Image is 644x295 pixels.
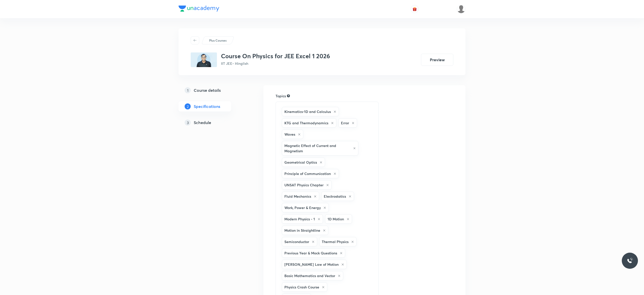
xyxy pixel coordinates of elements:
[284,250,337,256] h6: Previous Year & Mock Questions
[284,284,319,290] h6: Physics Crash Course
[627,258,633,264] img: ttu
[284,160,317,165] h6: Geometrical Optics
[284,262,339,267] h6: [PERSON_NAME] Law of Motion
[284,109,331,114] h6: Kinematics-1D and Calculus
[284,228,320,233] h6: Motion in Straightline
[185,103,191,109] p: 2
[221,61,330,66] p: IIT JEE • Hinglish
[284,205,321,210] h6: Work, Power & Energy
[287,94,290,98] div: Search for topics
[185,120,191,126] p: 3
[179,6,219,13] a: Company Logo
[284,171,331,176] h6: Principle of Communication
[341,120,349,126] h6: Error
[457,5,465,13] img: Anuruddha Kumar
[194,120,211,126] h5: Schedule
[412,7,417,11] img: avatar
[284,120,328,126] h6: KTG and Thermodynamics
[328,216,344,222] h6: 1D Motion
[284,194,311,199] h6: Fluid Mechanics
[284,216,315,222] h6: Modern Physics - 1
[209,38,227,43] p: Plus Courses
[421,54,453,66] button: Preview
[284,239,309,244] h6: Semiconductor
[179,6,219,12] img: Company Logo
[194,87,221,93] h5: Course details
[284,143,351,154] h6: Magnetic Effect of Current and Magnetism
[284,182,324,188] h6: UNSAT Physics Chapter
[284,273,335,278] h6: Basic Mathematics and Vector
[179,117,247,128] a: 3Schedule
[411,5,419,13] button: avatar
[179,85,247,95] a: 1Course details
[284,132,295,137] h6: Waves
[221,52,330,60] h3: Course On Physics for JEE Excel 1 2026
[322,239,349,244] h6: Thermal Physics
[276,93,286,99] h6: Topics
[191,52,217,67] img: A527B46D-8570-49D2-BA4A-CFAAB0A1F563_plus.png
[185,87,191,93] p: 1
[194,103,220,109] h5: Specifications
[324,194,346,199] h6: Electrostatics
